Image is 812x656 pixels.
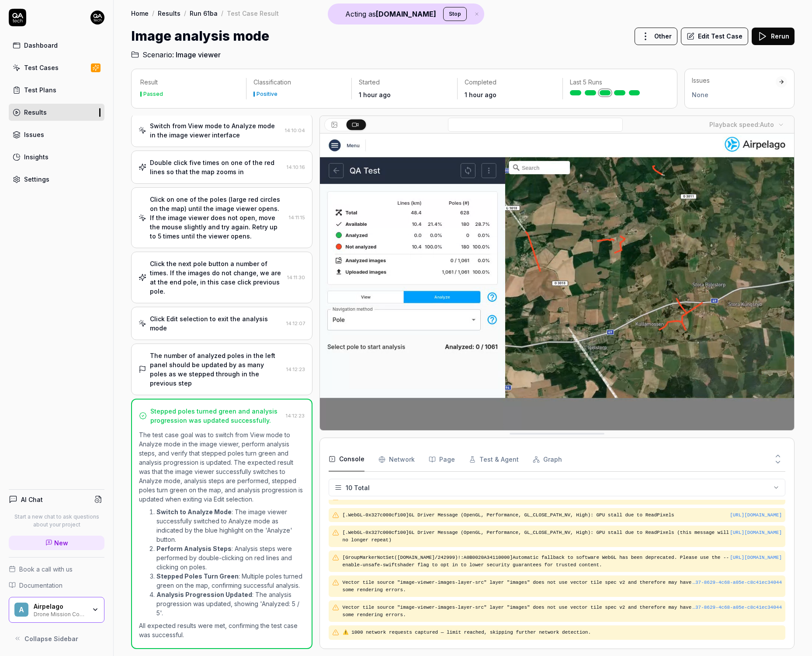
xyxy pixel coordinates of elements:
img: 7ccf6c19-61ad-4a6c-8811-018b02a1b829.jpg [90,11,104,25]
time: 1 hour ago [465,91,496,98]
button: Console [329,447,364,472]
button: [URL][DOMAIN_NAME] [730,554,782,561]
time: 14:12:23 [286,366,305,372]
p: Result [140,78,239,87]
time: 14:12:07 [286,320,305,326]
div: Test Plans [24,85,56,95]
div: Click on one of the poles (large red circles on the map) until the image viewer opens. If the ima... [150,195,285,241]
div: / [152,9,154,18]
div: Double click five times on one of the red lines so that the map zooms in [150,158,283,176]
strong: Stepped Poles Turn Green [156,572,239,580]
a: Test Cases [9,59,104,76]
div: Airpelago [34,603,86,610]
button: Stop [443,7,467,21]
a: Issues [9,126,104,143]
a: New [9,536,104,550]
a: Scenario:Image viewer [131,49,221,60]
button: Test & Agent [469,447,519,472]
li: : Multiple poles turned green on the map, confirming successful analysis. [156,572,305,590]
div: Issues [692,76,776,85]
button: Rerun [752,28,795,45]
div: Settings [24,175,49,184]
a: Test Plans [9,81,104,98]
h4: AI Chat [21,495,43,504]
li: : The image viewer successfully switched to Analyze mode as indicated by the blue highlight on th... [156,507,305,544]
time: 1 hour ago [359,91,391,98]
p: Start a new chat to ask questions about your project [9,513,104,529]
button: Other [635,28,677,45]
time: 14:10:04 [285,127,305,133]
span: Image viewer [176,49,221,60]
div: / [221,9,223,18]
pre: Vector tile source "image-viewer-images-layer-src" layer "images" does not use vector tile spec v... [343,604,782,618]
a: Insights [9,148,104,165]
div: / [184,9,186,18]
div: Passed [143,91,163,97]
span: Documentation [19,581,62,590]
p: Classification [253,78,345,87]
div: None [692,90,776,99]
div: Stepped poles turned green and analysis progression was updated successfully. [150,407,282,425]
button: Collapse Sidebar [9,630,104,647]
span: A [14,603,28,617]
li: : The analysis progression was updated, showing 'Analyzed: 5 / 5'. [156,590,305,617]
div: Insights [24,152,49,161]
pre: [GroupMarkerNotSet([DOMAIN_NAME]/242999)!:A0B0020A34110000]Automatic fallback to software WebGL h... [343,554,730,568]
li: : Analysis steps were performed by double-clicking on red lines and clicking on poles. [156,544,305,572]
div: Positive [257,91,278,97]
a: Documentation [9,581,104,590]
button: Page [429,447,455,472]
span: New [54,538,68,547]
button: [URL][DOMAIN_NAME] [730,512,782,519]
div: Drone Mission Control [34,610,86,617]
div: Test Cases [24,63,59,72]
a: Home [131,9,149,18]
div: Click the next pole button a number of times. If the images do not change, we are at the end pole... [150,259,284,296]
p: All expected results were met, confirming the test case was successful. [139,621,305,639]
time: 14:10:16 [287,164,305,170]
p: Completed [465,78,556,87]
h1: Image analysis mode [131,26,269,46]
button: …37-8629-4c68-a05e-c8c41ec34044 [692,604,782,611]
div: Test Case Result [227,9,279,18]
a: Book a call with us [9,565,104,574]
span: Collapse Sidebar [24,634,78,643]
time: 14:11:15 [289,214,305,221]
div: Dashboard [24,41,58,50]
p: Started [359,78,450,87]
div: Issues [24,130,44,139]
button: …37-8629-4c68-a05e-c8c41ec34044 [692,579,782,586]
p: Last 5 Runs [570,78,661,87]
div: The number of analyzed poles in the left panel should be updated by as many poles as we stepped t... [150,351,283,388]
a: Settings [9,171,104,188]
time: 14:11:30 [287,274,305,281]
span: Book a call with us [19,565,73,574]
a: Results [9,104,104,121]
p: The test case goal was to switch from View mode to Analyze mode in the image viewer, perform anal... [139,430,305,504]
button: Network [378,447,415,472]
a: Results [158,9,180,18]
div: Switch from View mode to Analyze mode in the image viewer interface [150,121,281,140]
div: Results [24,108,47,117]
pre: Vector tile source "image-viewer-images-layer-src" layer "images" does not use vector tile spec v... [343,579,782,593]
strong: Switch to Analyze Mode [156,508,232,516]
a: Run 61ba [190,9,218,18]
pre: [.WebGL-0x327c000cf100]GL Driver Message (OpenGL, Performance, GL_CLOSE_PATH_NV, High): GPU stall... [343,529,782,544]
button: [URL][DOMAIN_NAME] [730,529,782,537]
div: Click Edit selection to exit the analysis mode [150,314,283,333]
button: AAirpelagoDrone Mission Control [9,597,104,623]
a: Dashboard [9,37,104,54]
div: Playback speed: [709,120,774,129]
button: Graph [533,447,562,472]
time: 14:12:23 [286,413,305,419]
pre: [.WebGL-0x327c000cf100]GL Driver Message (OpenGL, Performance, GL_CLOSE_PATH_NV, High): GPU stall... [343,512,782,519]
button: Edit Test Case [681,28,748,45]
strong: Analysis Progression Updated [156,591,252,598]
pre: ⚠️ 1000 network requests captured — limit reached, skipping further network detection. [343,629,782,636]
